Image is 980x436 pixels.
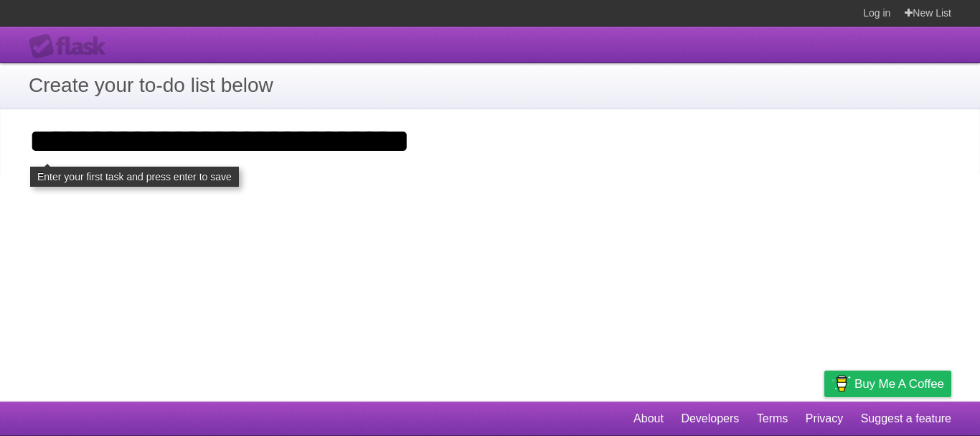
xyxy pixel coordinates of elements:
[681,405,739,432] a: Developers
[831,371,851,396] img: Buy me a coffee
[806,405,843,432] a: Privacy
[29,70,951,101] h1: Create your to-do list below
[757,405,788,432] a: Terms
[633,405,664,432] a: About
[854,371,944,396] span: Buy me a coffee
[861,405,951,432] a: Suggest a feature
[29,34,115,60] div: Flask
[824,371,951,397] a: Buy me a coffee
